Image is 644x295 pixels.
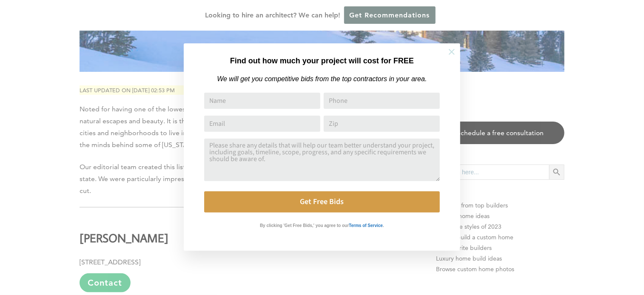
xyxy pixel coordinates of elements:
[230,57,414,65] strong: Find out how much your project will cost for FREE
[324,93,440,109] input: Phone
[383,223,384,228] strong: .
[217,75,427,82] em: We will get you competitive bids from the top contractors in your area.
[349,221,383,228] a: Terms of Service
[204,191,440,213] button: Get Free Bids
[204,93,320,109] input: Name
[204,116,320,132] input: Email Address
[204,139,440,181] textarea: Comment or Message
[349,223,383,228] strong: Terms of Service
[324,116,440,132] input: Zip
[437,37,467,67] button: Close
[260,223,349,228] strong: By clicking 'Get Free Bids,' you agree to our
